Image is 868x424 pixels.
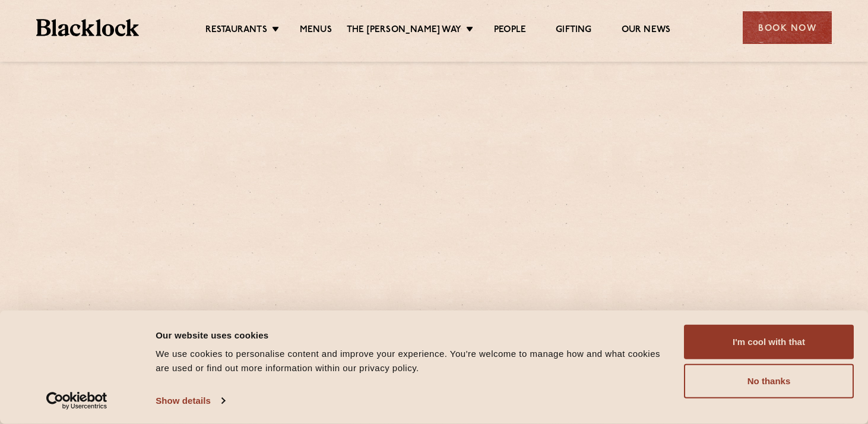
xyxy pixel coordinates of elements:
[156,347,670,375] div: We use cookies to personalise content and improve your experience. You're welcome to manage how a...
[156,392,224,410] a: Show details
[743,11,832,44] div: Book Now
[556,24,591,37] a: Gifting
[347,24,461,37] a: The [PERSON_NAME] Way
[205,24,267,37] a: Restaurants
[494,24,526,37] a: People
[684,364,854,398] button: No thanks
[684,325,854,359] button: I'm cool with that
[25,392,129,410] a: Usercentrics Cookiebot - opens in a new window
[36,19,139,36] img: BL_Textured_Logo-footer-cropped.svg
[156,328,670,342] div: Our website uses cookies
[300,24,332,37] a: Menus
[622,24,671,37] a: Our News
